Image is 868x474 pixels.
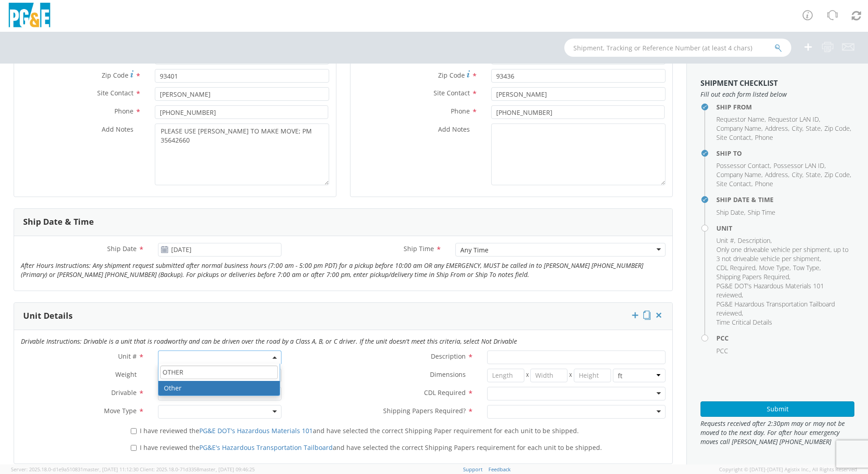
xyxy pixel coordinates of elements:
span: Zip Code [438,71,465,79]
input: I have reviewed thePG&E DOT's Hazardous Materials 101and have selected the correct Shipping Paper... [131,428,137,434]
span: Description [738,236,770,245]
i: Drivable Instructions: Drivable is a unit that is roadworthy and can be driven over the road by a... [21,337,517,346]
span: Zip Code [102,71,128,79]
li: , [774,161,826,170]
li: , [716,300,852,318]
span: Site Contact [434,89,470,97]
li: , [765,170,789,179]
h4: Unit [716,225,854,232]
a: Feedback [488,466,511,473]
input: Width [530,369,567,382]
span: Phone [755,133,773,142]
span: Copyright © [DATE]-[DATE] Agistix Inc., All Rights Reserved [719,466,857,473]
li: , [716,115,766,124]
li: , [768,115,820,124]
span: Requestor Name [716,115,764,123]
li: , [765,124,789,133]
a: Support [463,466,483,473]
li: , [716,133,753,142]
input: I have reviewed thePG&E's Hazardous Transportation Tailboardand have selected the correct Shippin... [131,445,137,451]
span: I have reviewed the and have selected the correct Shipping Paper requirement for each unit to be ... [140,426,579,435]
span: City [792,170,802,179]
span: X [524,369,531,382]
span: State [806,170,821,179]
strong: Shipment Checklist [700,78,778,88]
span: CDL Required [716,263,755,272]
span: Client: 2025.18.0-71d3358 [140,466,255,473]
h4: PCC [716,335,854,341]
span: Shipping Papers Required? [383,406,466,415]
span: Dimensions [430,370,466,379]
button: Submit [700,401,854,417]
input: Shipment, Tracking or Reference Number (at least 4 chars) [564,39,791,57]
input: Length [487,369,524,382]
h3: Unit Details [23,311,73,321]
h4: Ship To [716,150,854,157]
img: pge-logo-06675f144f4cfa6a6814.png [7,3,52,30]
span: Weight [115,370,137,379]
span: master, [DATE] 11:12:30 [83,466,138,473]
li: , [716,263,757,272]
span: Zip Code [824,124,850,133]
li: , [716,124,763,133]
span: Company Name [716,170,761,179]
span: Requests received after 2:30pm may or may not be moved to the next day. For after hour emergency ... [700,419,854,446]
span: Shipping Papers Required [716,272,789,281]
span: State [806,124,821,133]
span: Possessor LAN ID [774,161,824,170]
span: PG&E Hazardous Transportation Tailboard reviewed [716,300,835,317]
li: , [806,170,822,179]
span: Only one driveable vehicle per shipment, up to 3 not driveable vehicle per shipment [716,245,848,263]
li: , [716,236,735,245]
span: Move Type [104,406,137,415]
span: I have reviewed the and have selected the correct Shipping Papers requirement for each unit to be... [140,443,602,452]
li: , [824,170,851,179]
li: , [716,208,745,217]
span: Site Contact [716,133,751,142]
span: Phone [755,179,773,188]
span: Possessor Contact [716,161,770,170]
span: Ship Date [716,208,744,217]
li: , [716,170,763,179]
span: City [792,124,802,133]
i: After Hours Instructions: Any shipment request submitted after normal business hours (7:00 am - 5... [21,261,643,279]
span: Company Name [716,124,761,133]
span: Add Notes [438,125,470,133]
li: Other [158,381,280,395]
li: , [716,179,753,188]
span: Zip Code [824,170,850,179]
li: , [716,272,790,281]
span: Unit # [716,236,734,245]
span: Drivable [111,388,137,397]
span: Time Critical Details [716,318,772,326]
span: Server: 2025.18.0-d1e9a510831 [11,466,138,473]
input: Height [574,369,611,382]
h4: Ship From [716,104,854,110]
span: Tow Type [793,263,819,272]
span: Ship Date [107,244,137,253]
span: Unit # [118,352,137,360]
li: , [792,170,804,179]
span: Ship Time [748,208,775,217]
span: Requestor LAN ID [768,115,819,123]
li: , [738,236,772,245]
span: CDL Required [424,388,466,397]
span: master, [DATE] 09:46:25 [199,466,255,473]
span: X [567,369,574,382]
span: Address [765,170,788,179]
li: , [792,124,804,133]
a: PG&E's Hazardous Transportation Tailboard [199,443,333,452]
span: Phone [451,107,470,115]
li: , [716,245,852,263]
h3: Ship Date & Time [23,217,94,227]
span: PG&E DOT's Hazardous Materials 101 reviewed [716,281,824,299]
span: Description [431,352,466,360]
span: Address [765,124,788,133]
div: Any Time [460,246,488,255]
li: , [793,263,821,272]
span: Site Contact [716,179,751,188]
span: Phone [114,107,133,115]
span: PCC [716,346,728,355]
li: , [716,281,852,300]
span: Move Type [759,263,789,272]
